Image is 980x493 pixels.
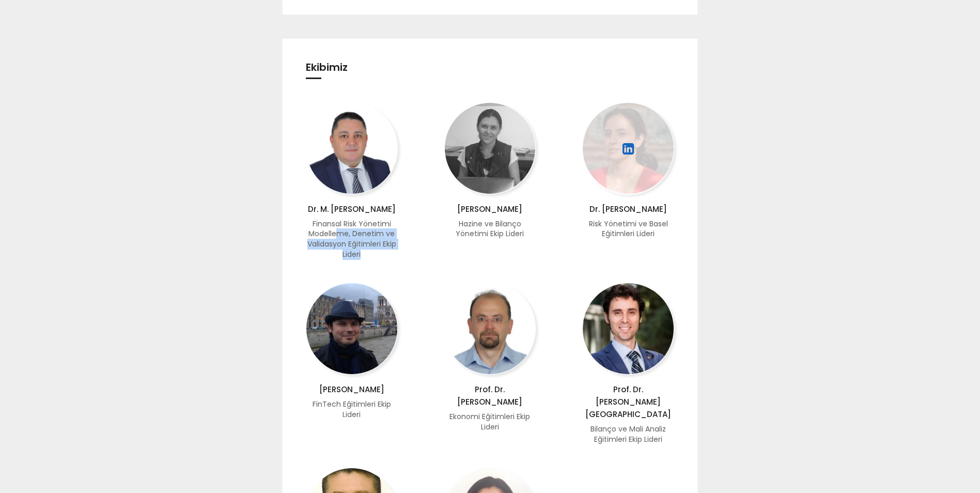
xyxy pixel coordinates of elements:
[444,203,536,215] p: [PERSON_NAME]
[582,383,674,421] p: Prof. Dr. [PERSON_NAME] [GEOGRAPHIC_DATA]
[307,219,396,259] span: Finansal Risk Yönetimi Modelleme, Denetim ve Validasyon Eğitimleri Ekip Lideri
[590,424,666,444] span: Bilanço ve Mali Analiz Eğitimleri Ekip Lideri
[444,383,536,408] p: Prof. Dr. [PERSON_NAME]
[306,383,398,396] p: [PERSON_NAME]
[456,219,524,239] span: Hazine ve Bilanço Yönetimi Ekip Lideri
[313,399,391,420] span: FinTech Eğitimleri Ekip Lideri
[449,411,530,432] span: Ekonomi Eğitimleri Ekip Lideri
[306,62,675,79] h3: Ekibimiz
[306,203,398,215] p: Dr. M. [PERSON_NAME]
[582,203,674,215] p: Dr. [PERSON_NAME]
[589,219,668,239] span: Risk Yönetimi ve Basel Eğitimleri Lideri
